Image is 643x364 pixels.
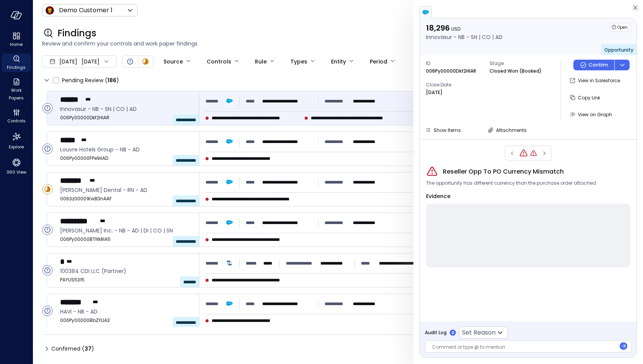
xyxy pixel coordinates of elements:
[578,94,600,101] span: Copy Link
[604,47,633,53] span: Opportunity
[9,143,24,151] span: Explore
[45,6,54,15] img: Icon
[7,168,26,176] span: 360 View
[426,81,483,89] span: Close Date
[60,195,193,203] span: 0063z00001KwB3nAAF
[42,184,53,195] div: In Progress
[573,60,614,70] button: Confirm
[485,125,530,135] button: Attachments
[567,74,623,87] button: View in Salesforce
[163,55,183,68] div: Source
[141,57,150,66] div: In Progress
[51,343,94,355] span: Confirmed
[2,107,31,125] div: Controls
[82,344,94,353] div: ( )
[62,74,119,86] span: Pending Review
[422,125,464,135] button: Show Items
[490,60,547,67] span: Stage
[57,27,96,39] span: Findings
[462,328,496,337] p: Set Reason
[2,31,31,49] div: Home
[426,60,483,67] span: ID
[60,307,193,316] span: HAVI - NB - AD
[59,57,77,66] span: [DATE]
[60,317,193,324] span: 006Py00000BbZYLIA3
[42,265,53,276] div: Open
[567,108,615,121] button: View on Graph
[60,145,193,154] span: Louvre Hotels Group - NB - AD
[255,55,267,68] div: Rule
[60,186,193,194] span: Glidewell Dental - RN - AD
[85,345,91,353] span: 37
[60,236,193,243] span: 006Py00000BTNMIIA5
[2,76,31,102] div: Work Papers
[426,179,596,187] span: The opportunity has different currency than the purchase order attached
[207,55,231,68] div: Controls
[434,127,461,133] span: Show Items
[2,54,31,72] div: Findings
[42,224,53,235] div: Open
[2,130,31,151] div: Explore
[7,63,26,71] span: Findings
[426,23,503,33] p: 18,296
[42,305,53,316] div: Open
[5,86,28,102] span: Work Papers
[126,57,135,66] div: Open
[60,226,193,235] span: Cargill Inc. - NB - AD | DI | CO | SN
[60,105,193,113] span: Innovasur - NB - SN | CO | AD
[422,8,429,16] img: salesforce
[452,330,454,336] p: 0
[426,33,503,41] p: Innovasur - NB - SN | CO | AD
[567,91,603,104] button: Copy Link
[578,111,612,118] span: View on Graph
[42,39,634,48] span: Review and confirm your controls and work paper findings
[519,149,528,158] div: Reseller Opp To PO Currency Mismatch
[60,267,193,275] span: 100384 CDI LLC (Partner)
[2,156,31,177] div: 360 View
[10,41,23,48] span: Home
[42,143,53,154] div: Open
[578,77,620,84] p: View in Salesforce
[530,149,537,157] div: Reseller Opp To PO Start Date Mismatch
[105,76,119,84] div: ( )
[426,89,442,96] p: [DATE]
[60,154,193,162] span: 006Py00000FPe9iIAD
[573,60,630,70] div: Button group with a nested menu
[451,26,460,32] span: USD
[426,67,476,75] p: 006Py00000Dkf2HIAR
[331,55,346,68] div: Entity
[60,114,193,122] span: 006Py00000Dkf2HIAR
[59,6,113,15] p: Demo Customer 1
[490,67,542,75] p: Closed Won (Booked)
[290,55,307,68] div: Types
[609,23,630,31] div: Open
[589,61,608,69] p: Confirm
[370,55,387,68] div: Period
[42,103,53,114] div: Open
[614,60,630,70] button: dropdown-icon-button
[60,276,193,284] span: PAYUS5315
[108,76,116,84] span: 186
[443,167,564,176] span: Reseller Opp To PO Currency Mismatch
[496,127,527,133] span: Attachments
[425,329,447,336] span: Audit Log
[426,192,450,200] span: Evidence
[7,117,26,125] span: Controls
